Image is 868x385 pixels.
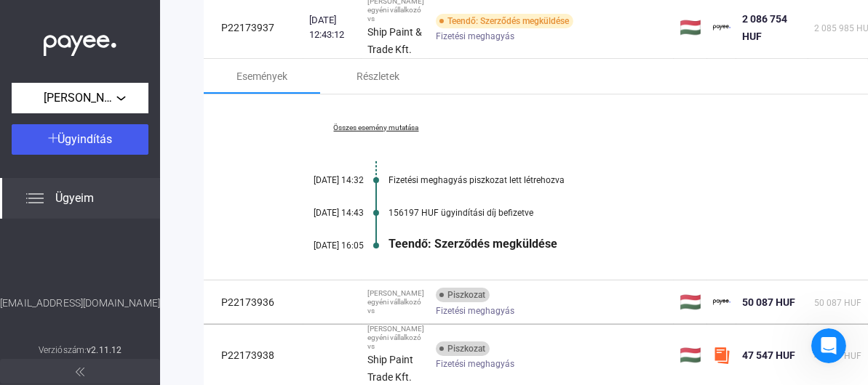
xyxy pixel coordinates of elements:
span: Ügyindítás [58,132,113,146]
strong: Ship Paint Trade Kft. [367,354,413,383]
strong: Ship Paint & Trade Kft. [367,26,422,55]
img: Profile image for Gréta [30,230,59,259]
span: 50 087 HUF [742,296,795,308]
div: Részletek [357,68,400,85]
div: [PERSON_NAME] egyéni vállalkozó vs [367,289,424,315]
iframe: Intercom live chat [811,328,846,363]
span: 47 547 HUF [742,349,795,361]
img: logo [29,28,86,51]
div: Teendő: Szerződés megküldése [436,14,573,28]
div: Fizetési meghagyás piszkozat lett létrehozva [389,175,861,185]
div: Teendő: Szerződés megküldése [389,237,861,251]
td: 🇭🇺 [674,280,707,324]
div: [DATE] 14:43 [276,208,364,218]
div: Profile image for GrétaZoli [15,217,276,271]
button: Súgó [194,244,291,302]
span: Súgó [230,280,255,291]
p: [PERSON_NAME] segíthetünk? [29,128,262,177]
span: [PERSON_NAME] egyéni vállalkozó [44,89,116,107]
p: Üdv a Payeenél 👋 [29,103,262,128]
img: payee-logo [713,293,730,311]
div: Legutóbbi üzenet [30,208,261,223]
div: Piszkozat [436,341,490,356]
a: Összes esemény mutatása [276,123,476,132]
span: Üzenetek [122,280,170,291]
img: white-payee-white-dot.svg [44,27,116,57]
button: Üzenetek [97,244,194,302]
span: Fizetési meghagyás [436,302,514,320]
span: 2 086 754 HUF [742,13,787,42]
div: [PERSON_NAME] egyéni vállalkozó vs [367,325,424,351]
span: Főoldal [28,280,69,291]
button: Ügyindítás [12,124,148,155]
span: 50 087 HUF [814,298,861,308]
div: Piszkozat [436,288,490,302]
div: Legutóbbi üzenetProfile image for GrétaZoli [15,195,276,272]
img: Profile image for Gréta [211,23,240,52]
div: Bezárás [250,23,276,49]
img: list.svg [26,190,44,207]
span: Zoli [65,230,84,242]
span: Fizetési meghagyás [436,28,514,45]
strong: v2.11.12 [87,345,122,355]
img: szamlazzhu-mini [713,346,730,364]
div: [DATE] 16:05 [276,240,364,251]
td: P22173936 [204,280,303,324]
span: Ügyeim [55,190,94,207]
div: Események [236,68,287,85]
button: [PERSON_NAME] egyéni vállalkozó [12,83,148,113]
img: plus-white.svg [48,133,58,143]
img: payee-logo [713,19,730,36]
span: Fizetési meghagyás [436,355,514,373]
div: 156197 HUF ügyindítási díj befizetve [389,208,861,218]
div: [DATE] 14:32 [276,175,364,185]
img: arrow-double-left-grey.svg [76,368,84,376]
div: [DATE] 12:43:12 [309,13,356,42]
